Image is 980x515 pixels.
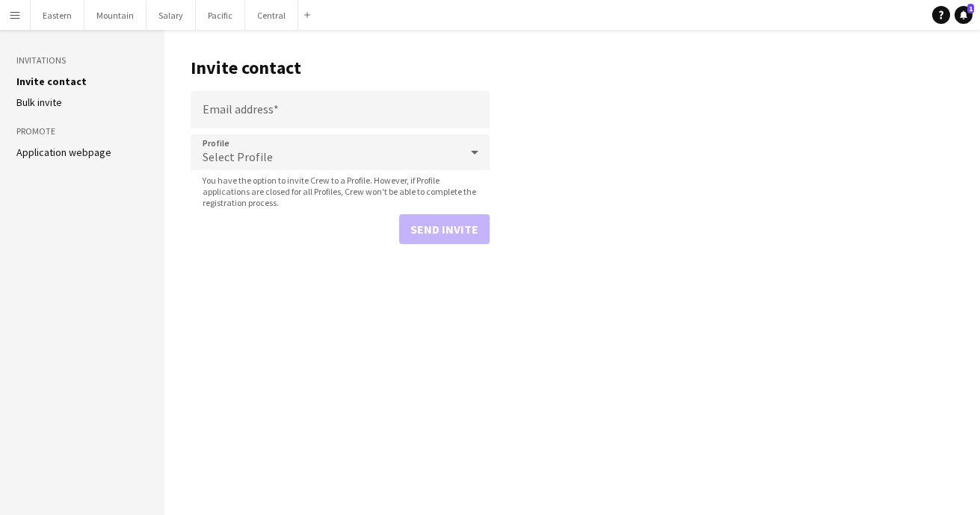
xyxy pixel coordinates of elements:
a: Invite contact [16,75,87,88]
span: You have the option to invite Crew to a Profile. However, if Profile applications are closed for ... [191,175,490,208]
button: Salary [147,1,196,30]
h1: Invite contact [191,57,490,79]
button: Central [245,1,298,30]
span: 1 [967,4,974,13]
a: Bulk invite [16,96,62,109]
a: Application webpage [16,146,111,159]
h3: Invitations [16,54,148,67]
button: Mountain [84,1,147,30]
span: Select Profile [203,149,273,164]
button: Eastern [31,1,84,30]
button: Pacific [196,1,245,30]
a: 1 [955,6,973,24]
h3: Promote [16,125,148,138]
